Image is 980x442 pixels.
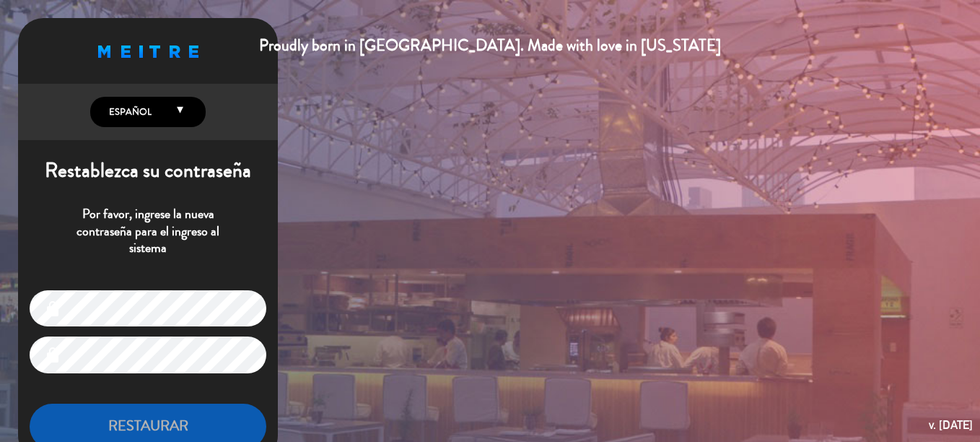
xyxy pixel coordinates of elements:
[18,159,278,183] h1: Restablezca su contraseña
[105,105,152,119] span: Español
[929,415,973,435] div: v. [DATE]
[30,206,266,256] p: Por favor, ingrese la nueva contraseña para el ingreso al sistema
[44,300,61,318] i: lock
[44,347,61,364] i: lock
